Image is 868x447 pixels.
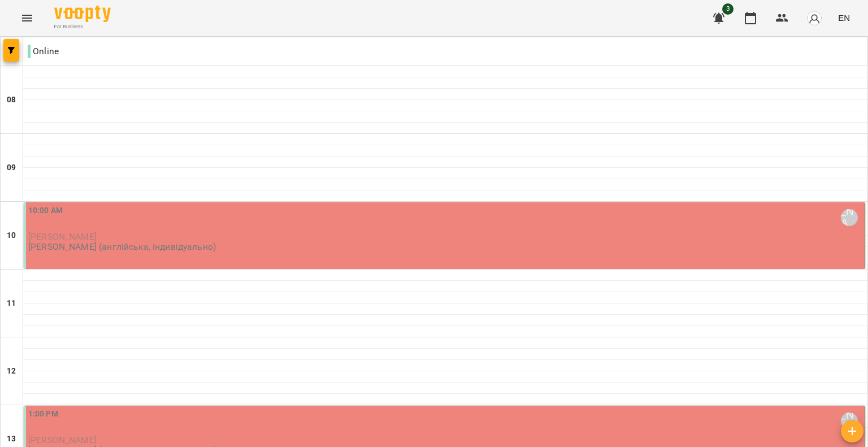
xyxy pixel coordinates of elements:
h6: 13 [7,433,16,445]
h6: 10 [7,229,16,242]
span: [PERSON_NAME] [28,435,97,445]
p: Online [28,45,59,58]
div: Гирич Кароліна (а) [841,209,858,226]
label: 1:00 PM [28,408,58,420]
label: 10:00 AM [28,205,63,217]
img: avatar_s.png [806,10,822,26]
span: For Business [54,23,111,31]
h6: 11 [7,297,16,310]
span: 3 [722,3,734,15]
button: Add lesson [841,420,863,442]
button: EN [834,7,854,28]
h6: 09 [7,162,16,174]
img: Voopty Logo [54,6,111,22]
span: EN [838,12,850,24]
div: Гирич Кароліна (а) [841,413,858,429]
span: [PERSON_NAME] [28,231,97,242]
button: Menu [14,5,41,32]
h6: 12 [7,365,16,377]
p: [PERSON_NAME] (англійська, індивідуально) [28,242,216,251]
h6: 08 [7,94,16,106]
